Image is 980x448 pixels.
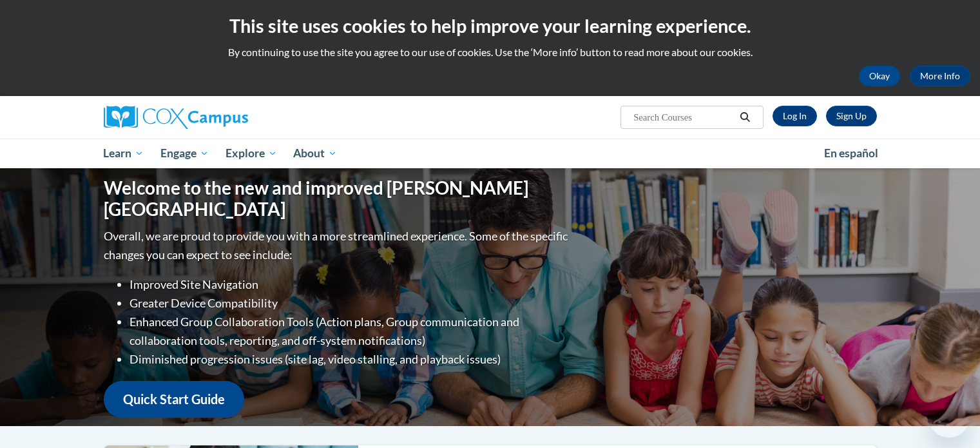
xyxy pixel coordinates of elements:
[773,106,817,126] a: Log In
[217,139,285,168] a: Explore
[130,275,571,294] li: Improved Site Navigation
[84,139,896,168] div: Main menu
[285,139,345,168] a: About
[160,146,209,161] span: Engage
[826,106,877,126] a: Register
[10,13,970,39] h2: This site uses cookies to help improve your learning experience.
[152,139,217,168] a: Engage
[293,146,337,161] span: About
[130,350,571,369] li: Diminished progression issues (site lag, video stalling, and playback issues)
[104,177,571,220] h1: Welcome to the new and improved [PERSON_NAME][GEOGRAPHIC_DATA]
[928,396,970,438] iframe: Button to launch messaging window
[104,106,248,129] img: Cox Campus
[632,110,735,125] input: Search Courses
[104,381,244,418] a: Quick Start Guide
[130,294,571,313] li: Greater Device Compatibility
[130,313,571,350] li: Enhanced Group Collaboration Tools (Action plans, Group communication and collaboration tools, re...
[104,106,349,129] a: Cox Campus
[103,146,144,161] span: Learn
[10,45,970,59] p: By continuing to use the site you agree to our use of cookies. Use the ‘More info’ button to read...
[226,146,277,161] span: Explore
[95,139,153,168] a: Learn
[735,110,754,125] button: Search
[816,140,887,167] a: En español
[859,66,900,86] button: Okay
[104,227,571,264] p: Overall, we are proud to provide you with a more streamlined experience. Some of the specific cha...
[824,146,878,160] span: En español
[910,66,970,86] a: More Info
